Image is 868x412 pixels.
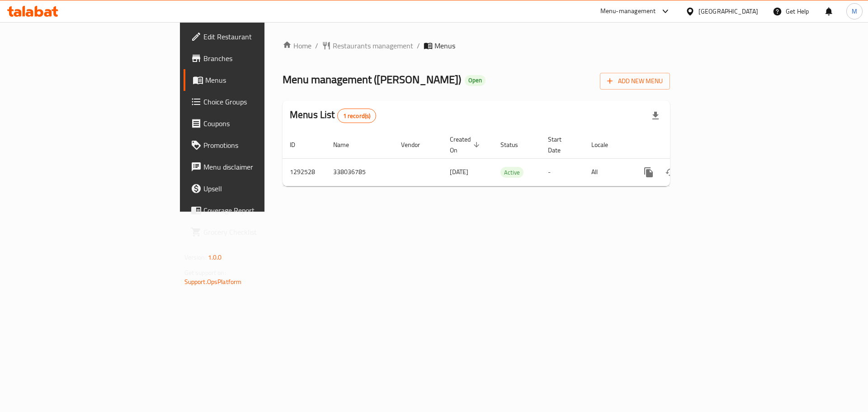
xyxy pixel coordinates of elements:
[450,166,468,178] span: [DATE]
[290,108,376,123] h2: Menus List
[500,167,524,178] div: Active
[184,113,325,134] a: Coupons
[591,139,620,150] span: Locale
[338,112,376,120] span: 1 record(s)
[322,40,413,51] a: Restaurants management
[203,140,318,151] span: Promotions
[698,6,758,16] div: [GEOGRAPHIC_DATA]
[541,158,584,186] td: -
[638,161,660,183] button: more
[600,6,656,17] div: Menu-management
[600,73,670,90] button: Add New Menu
[184,26,325,47] a: Edit Restaurant
[852,6,857,16] span: M
[645,105,666,127] div: Export file
[283,69,461,90] span: Menu management ( [PERSON_NAME] )
[184,91,325,113] a: Choice Groups
[184,276,242,288] a: Support.OpsPlatform
[203,161,318,172] span: Menu disclaimer
[417,40,420,51] li: /
[450,134,482,156] span: Created On
[184,199,325,221] a: Coverage Report
[203,205,318,216] span: Coverage Report
[283,131,732,186] table: enhanced table
[500,167,524,178] span: Active
[203,118,318,129] span: Coupons
[500,139,530,150] span: Status
[584,158,631,186] td: All
[203,96,318,107] span: Choice Groups
[184,251,207,263] span: Version:
[465,76,486,84] span: Open
[401,139,432,150] span: Vendor
[184,221,325,243] a: Grocery Checklist
[184,178,325,199] a: Upsell
[203,53,318,64] span: Branches
[208,251,222,263] span: 1.0.0
[203,227,318,237] span: Grocery Checklist
[184,156,325,178] a: Menu disclaimer
[326,158,394,186] td: 338036785
[184,267,226,279] span: Get support on:
[434,40,455,51] span: Menus
[184,134,325,156] a: Promotions
[337,109,377,123] div: Total records count
[184,69,325,91] a: Menus
[205,75,318,85] span: Menus
[203,31,318,42] span: Edit Restaurant
[184,47,325,69] a: Branches
[203,183,318,194] span: Upsell
[333,139,361,150] span: Name
[290,139,307,150] span: ID
[465,75,486,86] div: Open
[660,161,681,183] button: Change Status
[631,131,732,159] th: Actions
[283,40,670,51] nav: breadcrumb
[607,76,663,87] span: Add New Menu
[333,40,413,51] span: Restaurants management
[548,134,573,156] span: Start Date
